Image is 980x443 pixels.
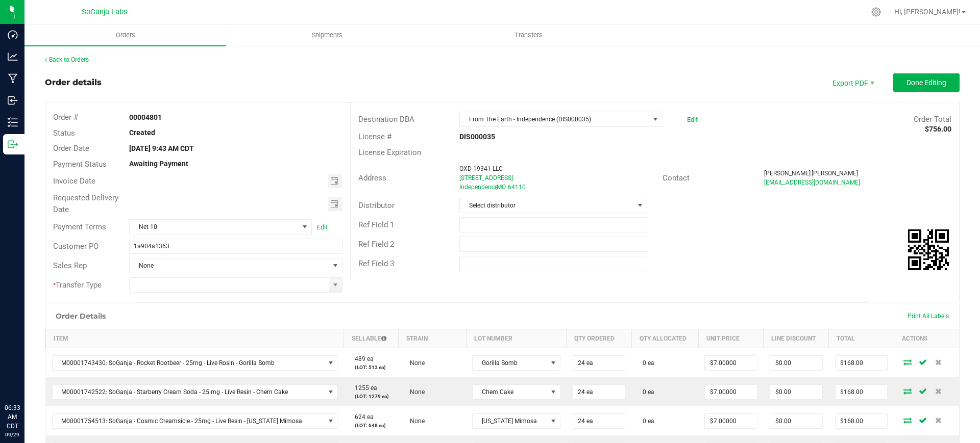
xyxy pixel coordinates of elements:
[24,24,226,46] a: Orders
[358,148,421,157] span: License Expiration
[573,356,625,370] input: 0
[328,197,342,211] span: Toggle calendar
[350,384,377,392] span: 1255 ea
[836,414,888,428] input: 0
[129,160,188,168] strong: Awaiting Payment
[473,385,547,399] span: Chem Cake
[358,173,386,183] span: Address
[358,220,394,229] span: Ref Field 1
[358,132,391,141] span: License #
[130,258,329,273] span: None
[908,312,949,320] span: Print All Labels
[53,414,325,428] span: M00001754513: SoGanja - Cosmic Creamsicle - 25mg - Live Resin - [US_STATE] Mimosa
[573,385,625,399] input: 0
[317,223,328,231] a: Edit
[770,414,822,428] input: 0
[764,170,811,177] span: [PERSON_NAME]
[8,51,18,62] inline-svg: Analytics
[764,329,829,348] th: Line Discount
[53,160,107,169] span: Payment Status
[350,422,392,429] p: (LOT: 648 ea)
[298,31,356,40] span: Shipments
[8,30,18,40] inline-svg: Dashboard
[914,115,951,124] span: Order Total
[473,414,547,428] span: [US_STATE] Mimosa
[501,31,556,40] span: Transfers
[908,229,949,270] img: Scan me!
[915,359,930,365] span: Save Order Detail
[328,174,342,188] span: Toggle calendar
[350,363,392,371] p: (LOT: 513 ea)
[508,184,526,191] span: 64110
[399,329,467,348] th: Strain
[405,388,425,396] span: None
[705,356,757,370] input: 0
[812,170,858,177] span: [PERSON_NAME]
[53,128,75,138] span: Status
[894,329,959,348] th: Actions
[466,329,566,348] th: Lot Number
[5,403,20,431] p: 06:33 AM CDT
[102,31,149,40] span: Orders
[53,193,118,214] span: Requested Delivery Date
[687,116,698,123] a: Edit
[358,115,414,124] span: Destination DBA
[53,385,325,399] span: M00001742522: SoGanja - Starberry Cream Soda - 25 mg - Live Resin - Chem Cake
[8,139,18,149] inline-svg: Outbound
[405,418,425,425] span: None
[567,329,632,348] th: Qty Ordered
[129,144,194,152] strong: [DATE] 9:43 AM CDT
[925,125,951,133] strong: $756.00
[52,413,338,429] span: NO DATA FOUND
[130,220,299,234] span: Net 10
[46,329,344,348] th: Item
[344,329,398,348] th: Sellable
[52,384,338,400] span: NO DATA FOUND
[930,388,946,394] span: Delete Order Detail
[8,117,18,127] inline-svg: Inventory
[496,184,497,191] span: ,
[764,179,860,186] span: [EMAIL_ADDRESS][DOMAIN_NAME]
[350,393,392,400] p: (LOT: 1279 ea)
[638,388,654,396] span: 0 ea
[53,144,89,153] span: Order Date
[358,259,394,268] span: Ref Field 3
[930,359,946,365] span: Delete Order Detail
[894,8,961,16] span: Hi, [PERSON_NAME]!
[915,417,930,423] span: Save Order Detail
[405,359,425,367] span: None
[45,56,89,63] a: Back to Orders
[705,385,757,399] input: 0
[56,312,106,320] h1: Order Details
[908,229,949,270] qrcode: 00004801
[460,112,649,126] span: From The Earth - Independence (DIS000035)
[52,355,338,371] span: NO DATA FOUND
[822,73,883,92] li: Export PDF
[53,280,102,290] span: Transfer Type
[915,388,930,394] span: Save Order Detail
[53,113,78,122] span: Order #
[10,361,41,392] iframe: Resource center
[460,198,633,213] span: Select distributor
[836,385,888,399] input: 0
[129,113,162,121] strong: 00004801
[53,242,99,251] span: Customer PO
[8,95,18,106] inline-svg: Inbound
[350,413,374,421] span: 624 ea
[428,24,629,46] a: Transfers
[226,24,428,46] a: Shipments
[638,359,654,367] span: 0 ea
[573,414,625,428] input: 0
[358,201,395,210] span: Distributor
[906,79,946,87] span: Done Editing
[836,356,888,370] input: 0
[698,329,764,348] th: Unit Price
[631,329,698,348] th: Qty Allocated
[53,261,87,270] span: Sales Rep
[459,165,503,172] span: OXD 19341 LLC
[53,356,325,370] span: M00001743430: SoGanja - Rocket Rootbeer - 25mg - Live Rosin - Gorilla Bomb
[770,356,822,370] input: 0
[638,418,654,425] span: 0 ea
[459,184,498,191] span: Independence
